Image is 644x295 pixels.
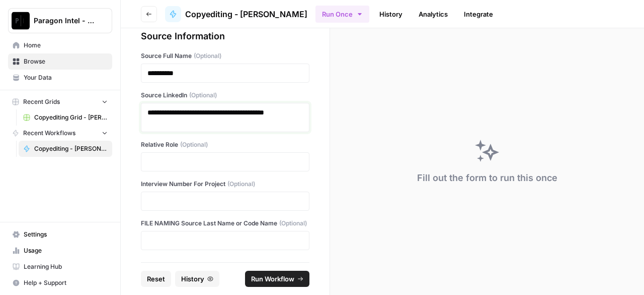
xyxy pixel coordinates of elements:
[19,109,112,126] a: Copyediting Grid - [PERSON_NAME]
[181,274,204,284] span: History
[185,8,307,20] span: Copyediting - [PERSON_NAME]
[227,180,255,189] span: (Optional)
[8,226,112,243] a: Settings
[147,274,165,284] span: Reset
[24,246,108,255] span: Usage
[141,271,171,287] button: Reset
[8,70,112,86] a: Your Data
[413,6,454,22] a: Analytics
[141,140,309,149] label: Relative Role
[458,6,499,22] a: Integrate
[8,37,112,53] a: Home
[315,6,369,23] button: Run Once
[8,8,112,33] button: Workspace: Paragon Intel - Copyediting
[417,171,557,185] div: Fill out the form to run this once
[34,113,108,122] span: Copyediting Grid - [PERSON_NAME]
[165,6,307,22] a: Copyediting - [PERSON_NAME]
[279,219,307,228] span: (Optional)
[12,12,30,30] img: Paragon Intel - Copyediting Logo
[245,271,309,287] button: Run Workflow
[34,16,95,26] span: Paragon Intel - Copyediting
[141,219,309,228] label: FILE NAMING Source Last Name or Code Name
[194,51,221,61] span: (Optional)
[8,94,112,109] button: Recent Grids
[19,141,112,157] a: Copyediting - [PERSON_NAME]
[24,41,108,50] span: Home
[8,275,112,291] button: Help + Support
[8,243,112,259] a: Usage
[175,271,219,287] button: History
[24,73,108,82] span: Your Data
[23,97,60,106] span: Recent Grids
[8,259,112,275] a: Learning Hub
[8,126,112,141] button: Recent Workflows
[251,274,294,284] span: Run Workflow
[24,57,108,66] span: Browse
[24,278,108,287] span: Help + Support
[141,91,309,100] label: Source LinkedIn
[141,180,309,189] label: Interview Number For Project
[373,6,409,22] a: History
[189,91,217,100] span: (Optional)
[180,140,208,149] span: (Optional)
[24,230,108,239] span: Settings
[141,29,309,43] div: Source Information
[24,262,108,271] span: Learning Hub
[34,144,108,153] span: Copyediting - [PERSON_NAME]
[23,129,75,138] span: Recent Workflows
[8,53,112,70] a: Browse
[141,51,309,61] label: Source Full Name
